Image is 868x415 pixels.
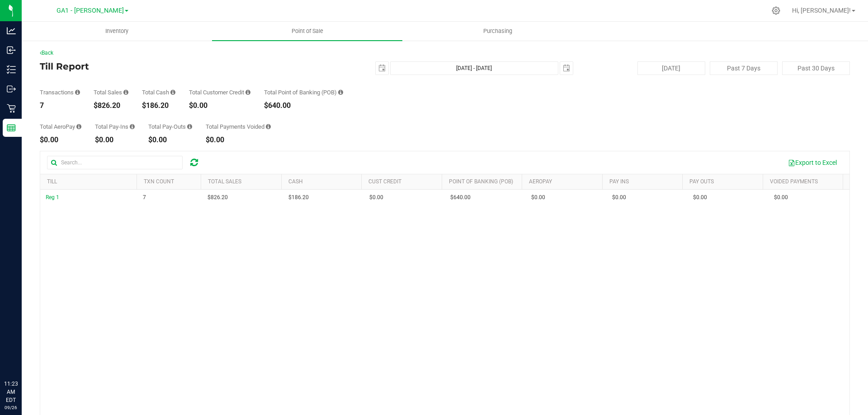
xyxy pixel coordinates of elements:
[288,193,309,202] span: $186.20
[7,46,16,55] inline-svg: Inbound
[376,62,388,75] span: select
[770,6,782,15] div: Manage settings
[449,178,513,185] a: Point of Banking (POB)
[95,124,135,130] div: Total Pay-Ins
[774,193,788,202] span: $0.00
[189,89,250,95] div: Total Customer Credit
[76,124,81,130] i: Sum of all successful AeroPay payment transaction amounts for all purchases in the date range. Ex...
[94,89,128,95] div: Total Sales
[123,89,128,95] i: Sum of all successful, non-voided payment transaction amounts (excluding tips and transaction fee...
[40,50,53,56] a: Back
[144,178,174,185] a: TXN Count
[689,178,714,185] a: Pay Outs
[4,380,18,404] p: 11:23 AM EDT
[792,7,851,14] span: Hi, [PERSON_NAME]!
[338,89,343,95] i: Sum of the successful, non-voided point-of-banking payment transaction amounts, both via payment ...
[264,102,343,109] div: $640.00
[529,178,552,185] a: AeroPay
[95,136,135,144] div: $0.00
[47,178,57,185] a: Till
[40,124,81,130] div: Total AeroPay
[208,193,228,202] span: $826.20
[142,102,175,109] div: $186.20
[187,124,192,130] i: Sum of all cash pay-outs removed from tills within the date range.
[560,62,573,75] span: select
[7,123,16,132] inline-svg: Reports
[245,89,250,95] i: Sum of all successful, non-voided payment transaction amounts using account credit as the payment...
[369,193,383,202] span: $0.00
[609,178,629,185] a: Pay Ins
[9,343,36,370] iframe: Resource center
[27,341,38,352] iframe: Resource center unread badge
[40,89,80,95] div: Transactions
[693,193,707,202] span: $0.00
[212,22,402,41] a: Point of Sale
[782,155,843,170] button: Export to Excel
[450,193,471,202] span: $640.00
[142,89,175,95] div: Total Cash
[770,178,818,185] a: Voided Payments
[7,26,16,35] inline-svg: Analytics
[22,22,212,41] a: Inventory
[148,136,192,144] div: $0.00
[143,193,146,202] span: 7
[208,178,241,185] a: Total Sales
[710,61,778,75] button: Past 7 Days
[612,193,626,202] span: $0.00
[94,102,128,109] div: $826.20
[93,27,141,35] span: Inventory
[264,89,343,95] div: Total Point of Banking (POB)
[288,178,303,185] a: Cash
[206,124,271,130] div: Total Payments Voided
[189,102,250,109] div: $0.00
[7,104,16,113] inline-svg: Retail
[7,65,16,74] inline-svg: Inventory
[40,61,310,71] h4: Till Report
[4,404,18,411] p: 09/26
[531,193,545,202] span: $0.00
[637,61,705,75] button: [DATE]
[402,22,593,41] a: Purchasing
[279,27,335,35] span: Point of Sale
[471,27,524,35] span: Purchasing
[46,194,59,201] span: Reg 1
[75,89,80,95] i: Count of all successful payment transactions, possibly including voids, refunds, and cash-back fr...
[170,89,175,95] i: Sum of all successful, non-voided cash payment transaction amounts (excluding tips and transactio...
[782,61,850,75] button: Past 30 Days
[47,156,183,169] input: Search...
[40,102,80,109] div: 7
[7,84,16,93] inline-svg: Outbound
[130,124,135,130] i: Sum of all cash pay-ins added to tills within the date range.
[148,124,192,130] div: Total Pay-Outs
[206,136,271,144] div: $0.00
[40,136,81,144] div: $0.00
[57,7,124,14] span: GA1 - [PERSON_NAME]
[266,124,271,130] i: Sum of all voided payment transaction amounts (excluding tips and transaction fees) within the da...
[368,178,401,185] a: Cust Credit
